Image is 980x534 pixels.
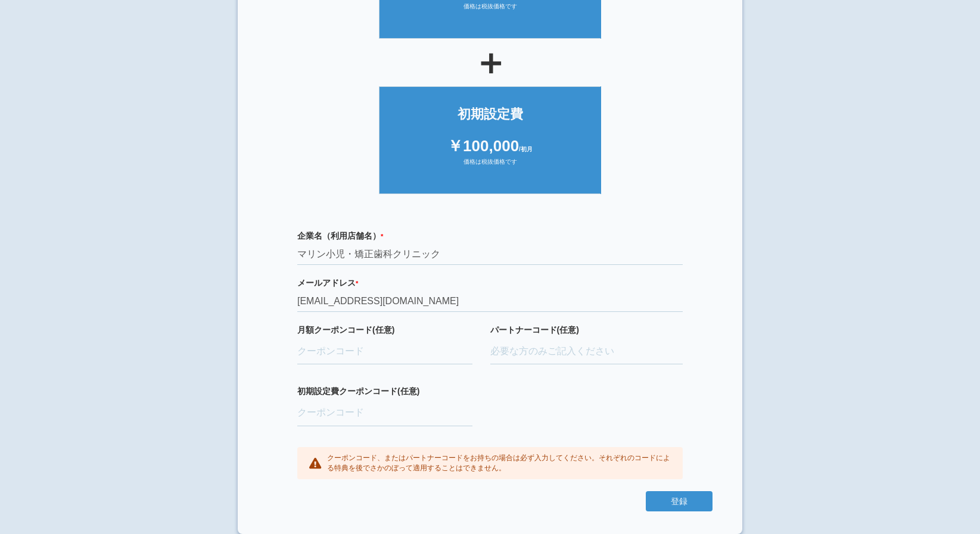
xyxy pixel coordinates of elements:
[267,45,713,80] div: ＋
[490,324,683,336] label: パートナーコード(任意)
[297,385,472,397] label: 初期設定費クーポンコード(任意)
[297,339,472,365] input: クーポンコード
[391,135,589,157] div: ￥100,000
[327,453,671,473] p: クーポンコード、またはパートナーコードをお持ちの場合は必ず入力してください。それぞれのコードによる特典を後でさかのぼって適用することはできません。
[297,324,472,336] label: 月額クーポンコード(任意)
[297,277,683,289] label: メールアドレス
[490,339,683,365] input: 必要な方のみご記入ください
[391,2,589,20] div: 価格は税抜価格です
[391,105,589,123] div: 初期設定費
[297,400,472,426] input: クーポンコード
[646,491,713,511] button: 登録
[297,230,683,242] label: 企業名（利用店舗名）
[391,158,589,176] div: 価格は税抜価格です
[519,146,533,152] span: /初月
